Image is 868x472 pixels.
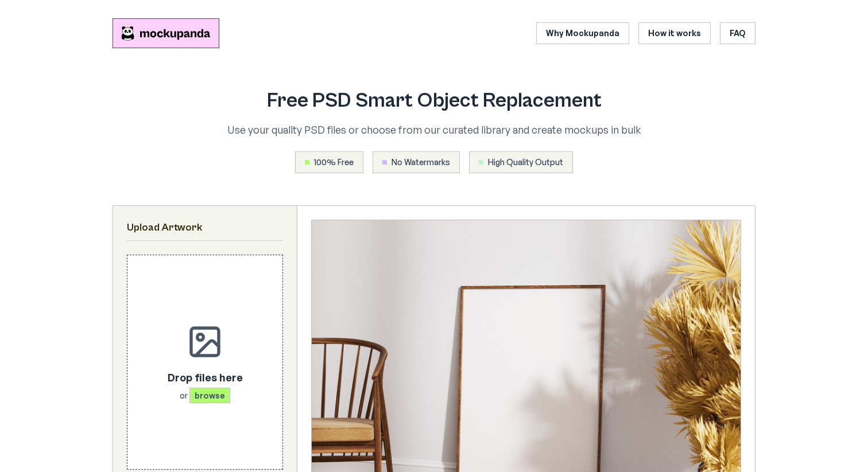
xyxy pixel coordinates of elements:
[113,18,219,48] img: Mockupanda
[720,22,755,44] a: FAQ
[177,89,691,112] h1: Free PSD Smart Object Replacement
[168,390,243,401] p: or
[488,157,563,168] span: High Quality Output
[392,157,450,168] span: No Watermarks
[536,22,629,44] a: Why Mockupanda
[638,22,711,44] a: How it works
[127,220,283,236] h2: Upload Artwork
[177,122,691,138] p: Use your quality PSD files or choose from our curated library and create mockups in bulk
[168,369,243,385] p: Drop files here
[189,388,230,403] span: browse
[113,18,219,48] a: Mockupanda home
[314,157,354,168] span: 100% Free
